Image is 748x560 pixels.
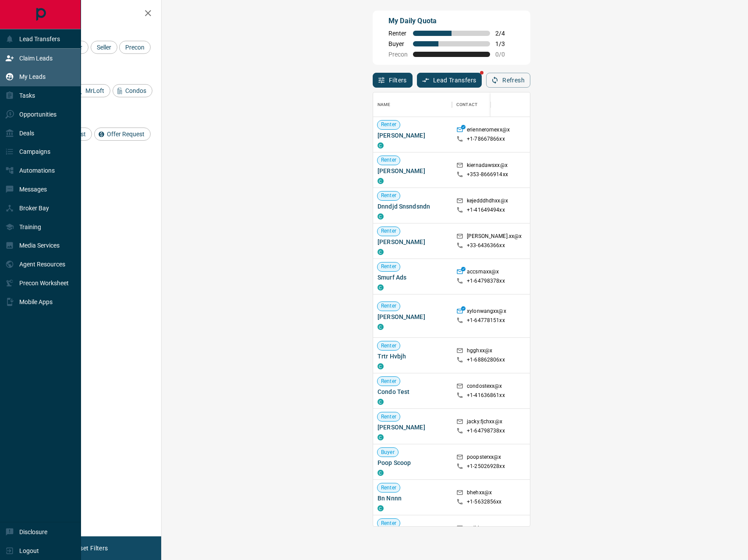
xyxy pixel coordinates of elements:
div: Condos [113,84,152,97]
div: condos.ca [378,470,384,476]
span: MrLoft [82,87,107,94]
span: Buyer [378,449,398,456]
span: Renter [388,30,408,37]
span: Seller [94,44,114,51]
p: +33- 6436366xx [467,242,505,249]
span: 0 / 0 [495,51,515,58]
span: Poop Scoop [378,458,448,467]
div: condos.ca [378,505,384,511]
h2: Filters [28,9,152,19]
p: kejedddhdhxx@x [467,197,508,206]
span: Trtr Hvbjh [378,352,448,361]
span: Renter [378,484,400,492]
span: 1 / 3 [495,40,515,47]
p: +1- 64778151xx [467,317,505,324]
p: +353- 8666914xx [467,171,508,178]
span: Renter [378,520,400,527]
span: Precon [388,51,408,58]
span: Dnndjd Snsndsndn [378,202,448,211]
span: [PERSON_NAME] [378,423,448,432]
button: Lead Transfers [417,73,482,88]
p: xylonwangxx@x [467,308,506,317]
div: Offer Request [94,128,151,141]
span: Condos [122,87,149,94]
div: condos.ca [378,284,384,291]
div: MrLoft [73,84,110,97]
span: Renter [378,192,400,199]
button: Filters [373,73,413,88]
p: My Daily Quota [388,16,515,26]
span: [PERSON_NAME] [378,237,448,246]
div: condos.ca [378,363,384,369]
span: Precon [122,44,148,51]
button: Reset Filters [67,541,113,556]
span: Offer Request [104,131,148,138]
p: +1- 41636861xx [467,392,505,399]
span: Renter [378,413,400,421]
span: Buyer [388,40,408,47]
p: jacky.fjchxx@x [467,418,502,427]
p: accsmaxx@x [467,268,499,277]
div: Contact [456,92,477,117]
p: erienneromexx@x [467,126,510,135]
p: [PERSON_NAME].xx@x [467,233,522,242]
div: Name [378,92,391,117]
p: bhehxx@x [467,489,492,498]
button: Refresh [486,73,530,88]
div: condos.ca [378,249,384,255]
div: condos.ca [378,178,384,184]
p: +1- 25026928xx [467,463,505,470]
span: Condo Test [378,387,448,396]
span: Renter [378,378,400,385]
span: Bn Nnnn [378,494,448,503]
span: [PERSON_NAME] [378,167,448,175]
p: +1- 41649494xx [467,206,505,214]
p: +1- 64798738xx [467,427,505,435]
p: poopsterxx@x [467,454,501,463]
div: condos.ca [378,434,384,440]
div: Seller [91,41,117,54]
span: Smurf Ads [378,273,448,282]
div: Name [373,92,452,117]
div: condos.ca [378,399,384,405]
span: Renter [378,227,400,235]
p: mdjdxx@x [467,525,492,534]
span: Renter [378,156,400,164]
div: condos.ca [378,142,384,149]
p: +1- 68862806xx [467,356,505,364]
p: kiernadawsxx@x [467,162,508,171]
p: +1- 78667866xx [467,135,505,143]
span: Renter [378,342,400,350]
span: Renter [378,263,400,270]
p: hgghxx@x [467,347,492,356]
span: [PERSON_NAME] [378,131,448,140]
p: condostexx@x [467,383,502,392]
p: +1- 5632856xx [467,498,502,506]
span: Renter [378,121,400,128]
div: condos.ca [378,324,384,330]
div: Contact [452,92,522,117]
span: [PERSON_NAME] [378,312,448,321]
span: 2 / 4 [495,30,515,37]
span: Renter [378,302,400,310]
div: Precon [119,41,151,54]
div: condos.ca [378,213,384,220]
p: +1- 64798378xx [467,277,505,285]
